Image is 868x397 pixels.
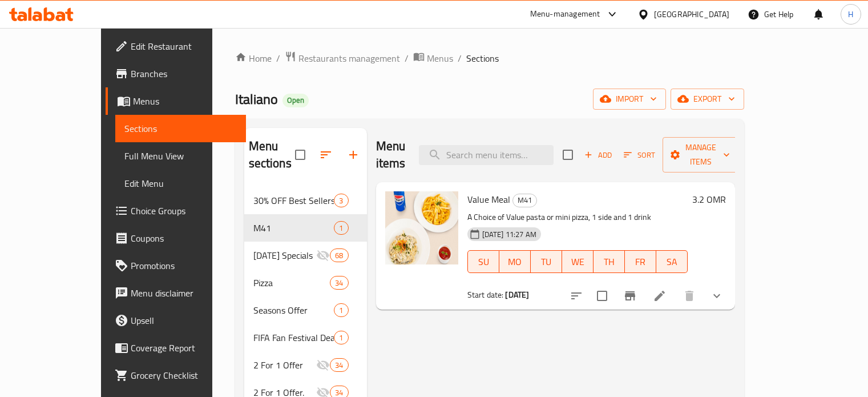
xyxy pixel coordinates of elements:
[253,303,334,317] span: Seasons Offer
[556,143,580,167] span: Select section
[590,284,614,308] span: Select to update
[376,138,406,172] h2: Menu items
[276,51,280,65] li: /
[244,351,367,379] div: 2 For 1 Offer34
[106,33,246,60] a: Edit Restaurant
[133,94,237,108] span: Menus
[340,141,367,169] button: Add section
[131,341,237,355] span: Coverage Report
[466,51,499,65] span: Sections
[593,89,666,110] button: import
[253,276,330,290] span: Pizza
[115,170,246,197] a: Edit Menu
[598,254,620,270] span: TH
[131,368,237,382] span: Grocery Checklist
[106,362,246,389] a: Grocery Checklist
[848,8,853,21] span: H
[580,146,616,164] button: Add
[244,242,367,269] div: [DATE] Specials68
[106,279,246,307] a: Menu disclaimer
[692,191,726,207] h6: 3.2 OMR
[413,51,453,66] a: Menus
[244,269,367,296] div: Pizza34
[405,51,409,65] li: /
[467,287,504,302] span: Start date:
[680,92,735,106] span: export
[629,254,652,270] span: FR
[531,250,562,273] button: TU
[244,187,367,214] div: 30% OFF Best Sellers3
[478,229,541,240] span: [DATE] 11:27 AM
[282,94,309,107] div: Open
[458,51,462,65] li: /
[334,194,348,207] div: items
[334,195,348,206] span: 3
[235,51,744,66] nav: breadcrumb
[385,191,458,264] img: Value Meal
[334,331,348,344] div: items
[473,254,495,270] span: SU
[253,331,334,344] span: FIFA Fan Festival Deal
[288,143,312,167] span: Select all sections
[671,89,744,110] button: export
[131,259,237,272] span: Promotions
[253,358,317,372] span: 2 For 1 Offer
[235,51,272,65] a: Home
[624,149,655,162] span: Sort
[563,282,590,310] button: sort-choices
[512,194,537,207] div: M41
[625,250,656,273] button: FR
[334,305,348,316] span: 1
[253,248,317,262] span: [DATE] Specials
[504,254,526,270] span: MO
[467,210,688,224] p: A Choice of Value pasta or mini pizza, 1 side and 1 drink
[653,289,667,303] a: Edit menu item
[244,324,367,351] div: FIFA Fan Festival Deal1
[106,60,246,87] a: Branches
[131,67,237,81] span: Branches
[334,223,348,234] span: 1
[253,248,317,262] div: Ramadan Specials
[583,149,613,162] span: Add
[656,250,688,273] button: SA
[106,87,246,115] a: Menus
[530,7,600,21] div: Menu-management
[672,141,730,169] span: Manage items
[131,39,237,53] span: Edit Restaurant
[124,149,237,163] span: Full Menu View
[654,8,729,21] div: [GEOGRAPHIC_DATA]
[106,224,246,252] a: Coupons
[244,214,367,242] div: M411
[106,197,246,224] a: Choice Groups
[703,282,730,310] button: show more
[106,307,246,334] a: Upsell
[282,95,309,105] span: Open
[616,282,644,310] button: Branch-specific-item
[312,141,340,169] span: Sort sections
[602,92,657,106] span: import
[330,276,348,290] div: items
[235,86,278,112] span: Italiano
[535,254,558,270] span: TU
[567,254,589,270] span: WE
[419,145,554,165] input: search
[505,287,529,302] b: [DATE]
[106,334,246,362] a: Coverage Report
[124,122,237,135] span: Sections
[330,248,348,262] div: items
[253,221,334,235] div: M41
[106,252,246,279] a: Promotions
[316,358,330,372] svg: Inactive section
[330,278,348,288] span: 34
[285,51,400,66] a: Restaurants management
[661,254,683,270] span: SA
[467,191,510,208] span: Value Meal
[334,221,348,235] div: items
[131,314,237,327] span: Upsell
[594,250,625,273] button: TH
[499,250,531,273] button: MO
